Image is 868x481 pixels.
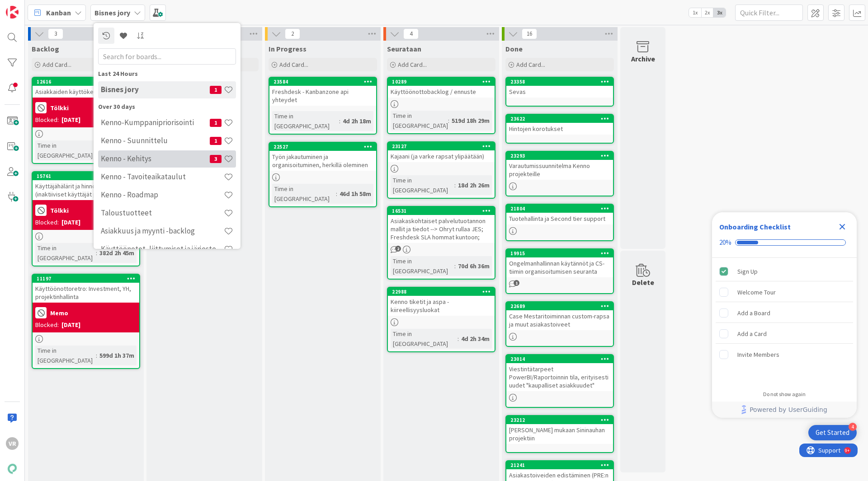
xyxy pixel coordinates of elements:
[33,275,139,283] div: 11197
[506,123,613,135] div: Hintojen korotukset
[269,44,307,53] span: In Progress
[391,256,454,276] div: Time in [GEOGRAPHIC_DATA]
[274,79,376,85] div: 23584
[510,356,613,362] div: 23014
[506,249,613,257] div: 19915
[712,258,857,385] div: Checklist items
[269,143,376,171] div: 22527Työn jakautuminen ja organisoituminen, herkillä oleminen
[506,249,613,277] div: 19915Ongelmanhallinnan käytännöt ja CS-tiimin organisoitumisen seuranta
[101,244,224,253] h4: Käyttöönotot, liittymiset ja järjestelmävaihdokset
[35,218,59,227] div: Blocked:
[514,280,519,286] span: 1
[33,283,139,303] div: Käyttöönottoretro: Investment, YH, projektinhallinta
[506,205,613,224] div: 21804Tuotehallinta ja Second tier support
[510,205,613,212] div: 21804
[42,61,71,69] span: Add Card...
[101,154,210,163] h4: Kenno - Kehitys
[269,78,376,106] div: 23584Freshdesk - Kanbanzone api yhteydet
[33,78,139,98] div: 12616Asiakkaiden käyttökertojen seuranta
[388,296,495,316] div: Kenno tiketit ja aspa - kiireellisyysluokat
[506,205,613,213] div: 21804
[33,275,139,303] div: 11197Käyttöönottoretro: Investment, YH, projektinhallinta
[716,282,853,302] div: Welcome Tour is incomplete.
[388,78,495,86] div: 10289
[339,116,340,126] span: :
[816,428,849,437] div: Get Started
[391,175,454,195] div: Time in [GEOGRAPHIC_DATA]
[395,246,401,252] span: 2
[456,261,492,271] div: 70d 6h 36m
[269,143,376,151] div: 22527
[506,115,613,135] div: 23622Hintojen korotukset
[510,79,613,85] div: 23358
[388,207,495,243] div: 16531Asiakaskohtaiset palvelutuotannon mallit ja tiedot --> Ohryt rullaa JES; Freshdesk SLA homma...
[33,172,139,180] div: 15761
[835,219,849,234] div: Close Checklist
[712,212,857,418] div: Checklist Container
[101,172,224,181] h4: Kenno - Tavoiteaikataulut
[210,137,222,145] span: 1
[35,115,59,125] div: Blocked:
[448,116,449,126] span: :
[388,142,495,150] div: 23127
[506,355,613,391] div: 23014Viestintätarpeet PowerBI/Raportoinnin tila, erityisesti uudet "kaupalliset asiakkuudet"
[632,277,654,288] div: Delete
[403,28,419,39] span: 4
[808,425,857,440] div: Open Get Started checklist, remaining modules: 4
[506,152,613,160] div: 23293
[398,61,427,69] span: Add Card...
[388,207,495,215] div: 16531
[61,320,80,330] div: [DATE]
[716,324,853,344] div: Add a Card is incomplete.
[272,111,339,131] div: Time in [GEOGRAPHIC_DATA]
[336,189,337,199] span: :
[506,78,613,98] div: 23358Sevas
[32,44,59,53] span: Backlog
[33,78,139,86] div: 12616
[506,363,613,391] div: Viestintätarpeet PowerBI/Raportoinnin tila, erityisesti uudet "kaupalliset asiakkuudet"
[737,287,776,298] div: Welcome Tour
[388,78,495,98] div: 10289Käyttöönottobacklog / ennuste
[101,85,210,94] h4: Bisnes jory
[510,303,613,309] div: 22689
[505,44,523,53] span: Done
[392,208,495,214] div: 16531
[506,416,613,444] div: 23212[PERSON_NAME] mukaan Sininauhan projektiin
[388,288,495,316] div: 22988Kenno tiketit ja aspa - kiireellisyysluokat
[98,102,236,112] div: Over 30 days
[274,144,376,150] div: 22527
[48,28,63,39] span: 3
[849,423,857,431] div: 4
[506,355,613,363] div: 23014
[506,213,613,224] div: Tuotehallinta ja Second tier support
[510,153,613,159] div: 23293
[19,1,41,12] span: Support
[35,140,96,160] div: Time in [GEOGRAPHIC_DATA]
[454,261,456,271] span: :
[98,48,236,65] input: Search for boards...
[719,238,731,247] div: 20%
[269,86,376,106] div: Freshdesk - Kanbanzone api yhteydet
[750,404,827,415] span: Powered by UserGuiding
[449,116,492,126] div: 519d 18h 29m
[510,116,613,122] div: 23622
[272,184,336,204] div: Time in [GEOGRAPHIC_DATA]
[340,116,373,126] div: 4d 2h 18m
[506,160,613,180] div: Varautumissuunnitelma Kenno projekteille
[337,189,373,199] div: 46d 1h 58m
[506,302,613,330] div: 22689Case Mestaritoiminnan custom-rapsa ja muut asiakastoiveet
[33,172,139,200] div: 15761Käyttäjähälärit ja hinnoittelu (inaktiiviset käyttäjät pohdinta!)
[716,262,853,281] div: Sign Up is complete.
[510,250,613,257] div: 19915
[631,53,655,64] div: Archive
[37,79,139,85] div: 12616
[506,257,613,277] div: Ongelmanhallinnan käytännöt ja CS-tiimin organisoitumisen seuranta
[506,86,613,98] div: Sevas
[46,4,50,11] div: 9+
[713,8,726,17] span: 3x
[6,6,19,19] img: Visit kanbanzone.com
[97,350,137,360] div: 599d 1h 37m
[737,328,767,339] div: Add a Card
[388,142,495,162] div: 23127Kajaani (ja varke rapsat ylipäätään)
[50,310,68,316] b: Memo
